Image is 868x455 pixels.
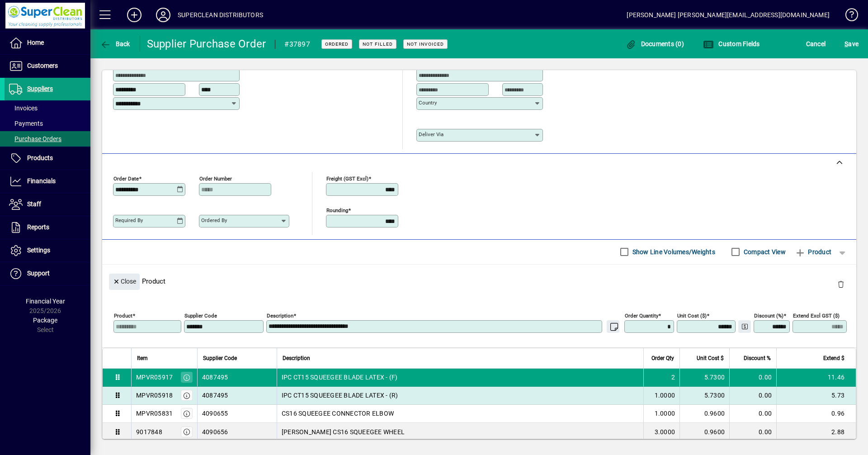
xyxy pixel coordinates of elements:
[5,100,90,116] a: Invoices
[742,247,786,256] label: Compact View
[5,239,90,262] a: Settings
[27,270,50,277] span: Support
[729,423,776,441] td: 0.00
[844,40,848,47] span: S
[830,274,852,295] button: Delete
[738,320,751,333] button: Change Price Levels
[823,353,844,363] span: Extend $
[107,277,142,285] app-page-header-button: Close
[9,120,43,127] span: Payments
[643,423,679,441] td: 3.0000
[27,177,56,185] span: Financials
[776,423,856,441] td: 2.88
[137,353,148,363] span: Item
[5,55,90,77] a: Customers
[282,391,398,400] span: IPC CT15 SQUEEGEE BLADE LATEX - (R)
[5,262,90,285] a: Support
[120,7,149,23] button: Add
[197,423,277,441] td: 4090656
[197,387,277,405] td: 4087495
[625,40,684,47] span: Documents (0)
[5,170,90,193] a: Financials
[26,298,65,305] span: Financial Year
[623,36,686,52] button: Documents (0)
[697,353,724,363] span: Unit Cost $
[651,353,674,363] span: Order Qty
[677,312,707,318] mat-label: Unit Cost ($)
[679,369,729,387] td: 5.7300
[113,175,139,181] mat-label: Order date
[33,317,57,324] span: Package
[27,62,58,69] span: Customers
[729,387,776,405] td: 0.00
[363,41,393,47] span: Not Filled
[679,405,729,423] td: 0.9600
[27,246,50,254] span: Settings
[729,369,776,387] td: 0.00
[197,369,277,387] td: 4087495
[27,85,53,92] span: Suppliers
[5,116,90,131] a: Payments
[109,274,140,290] button: Close
[839,2,857,31] a: Knowledge Base
[100,40,130,47] span: Back
[267,312,293,318] mat-label: Description
[114,312,132,318] mat-label: Product
[326,175,368,181] mat-label: Freight (GST excl)
[325,41,349,47] span: Ordered
[27,223,49,231] span: Reports
[744,353,771,363] span: Discount %
[9,135,61,142] span: Purchase Orders
[27,200,41,208] span: Staff
[5,147,90,170] a: Products
[643,405,679,423] td: 1.0000
[98,36,132,52] button: Back
[631,247,715,256] label: Show Line Volumes/Weights
[113,274,136,289] span: Close
[419,100,437,106] mat-label: Country
[203,353,237,363] span: Supplier Code
[283,353,310,363] span: Description
[701,36,762,52] button: Custom Fields
[776,387,856,405] td: 5.73
[136,391,173,400] div: MPVR05918
[627,8,830,22] div: [PERSON_NAME] [PERSON_NAME][EMAIL_ADDRESS][DOMAIN_NAME]
[178,8,263,22] div: SUPERCLEAN DISTRIBUTORS
[184,312,217,318] mat-label: Supplier Code
[90,36,140,52] app-page-header-button: Back
[5,32,90,54] a: Home
[790,244,836,260] button: Product
[5,216,90,239] a: Reports
[282,427,405,436] span: [PERSON_NAME] CS16 SQUEEGEE WHEEL
[407,41,444,47] span: Not Invoiced
[795,245,831,259] span: Product
[806,37,826,51] span: Cancel
[679,423,729,441] td: 0.9600
[282,409,394,418] span: CS16 SQUEEGEE CONNECTOR ELBOW
[5,131,90,147] a: Purchase Orders
[147,37,266,51] div: Supplier Purchase Order
[326,207,348,213] mat-label: Rounding
[804,36,828,52] button: Cancel
[115,217,143,223] mat-label: Required by
[199,175,232,181] mat-label: Order number
[776,369,856,387] td: 11.46
[643,369,679,387] td: 2
[282,373,398,382] span: IPC CT15 SQUEEGEE BLADE LATEX - (F)
[842,36,861,52] button: Save
[136,409,173,418] div: MPVR05831
[625,312,658,318] mat-label: Order Quantity
[102,265,856,298] div: Product
[703,40,760,47] span: Custom Fields
[284,37,310,52] div: #37897
[844,37,859,51] span: ave
[197,405,277,423] td: 4090655
[9,104,38,112] span: Invoices
[793,312,840,318] mat-label: Extend excl GST ($)
[754,312,783,318] mat-label: Discount (%)
[149,7,178,23] button: Profile
[136,373,173,382] div: MPVR05917
[776,405,856,423] td: 0.96
[27,39,44,46] span: Home
[729,405,776,423] td: 0.00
